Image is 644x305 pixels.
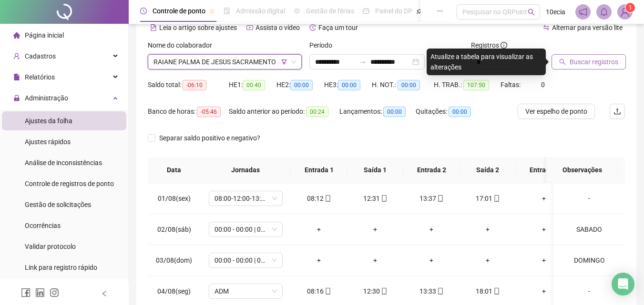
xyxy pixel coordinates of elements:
[427,49,546,75] div: Atualize a tabela para visualizar as alterações
[561,286,617,296] div: -
[380,288,388,295] span: mobile
[525,106,587,117] span: Ver espelho de ponto
[372,79,434,90] div: H. NOT.:
[236,7,285,15] span: Admissão digital
[13,53,20,59] span: user-add
[153,55,296,69] span: RAIANE PALMA DE JESUS SACRAMENTO
[50,288,59,297] span: instagram
[13,95,20,101] span: lock
[148,157,200,183] th: Data
[523,193,564,204] div: +
[355,224,396,235] div: +
[309,24,316,31] span: history
[25,201,91,208] span: Gestão de solicitações
[200,157,291,183] th: Jornadas
[518,104,595,119] button: Ver espelho de ponto
[229,79,276,90] div: HE 1:
[436,288,444,295] span: mobile
[21,288,31,297] span: facebook
[546,7,565,17] span: 10ecia
[155,133,264,143] span: Separar saldo positivo e negativo?
[25,52,56,60] span: Cadastros
[339,106,416,117] div: Lançamentos:
[501,42,507,49] span: info-circle
[411,193,452,204] div: 13:37
[25,138,71,146] span: Ajustes rápidos
[148,106,229,117] div: Banco de horas:
[224,8,230,14] span: file-done
[306,7,354,15] span: Gestão de férias
[101,290,108,297] span: left
[157,226,191,233] span: 02/08(sáb)
[467,255,508,266] div: +
[25,180,114,187] span: Controle de registros de ponto
[516,157,572,183] th: Entrada 3
[298,193,339,204] div: 08:12
[618,5,632,19] img: 73963
[552,24,623,31] span: Alternar para versão lite
[629,4,632,11] span: 1
[209,9,215,14] span: pushpin
[552,54,626,69] button: Buscar registros
[403,157,460,183] th: Entrada 2
[570,57,618,67] span: Buscar registros
[298,224,339,235] div: +
[246,24,253,31] span: youtube
[375,7,412,15] span: Painel do DP
[153,7,205,15] span: Controle de ponto
[559,59,566,65] span: search
[437,8,443,14] span: ellipsis
[318,24,358,31] span: Faça um tour
[298,255,339,266] div: +
[436,195,444,202] span: mobile
[25,31,64,39] span: Página inicial
[290,80,313,90] span: 00:00
[492,288,500,295] span: mobile
[523,224,564,235] div: +
[25,222,61,229] span: Ocorrências
[25,159,102,167] span: Análise de inconsistências
[324,79,372,90] div: HE 3:
[156,256,192,264] span: 03/08(dom)
[355,286,396,296] div: 12:30
[528,9,535,16] span: search
[183,80,206,90] span: -06:10
[460,157,516,183] th: Saída 2
[309,40,338,50] label: Período
[579,8,587,16] span: notification
[411,224,452,235] div: +
[291,157,347,183] th: Entrada 1
[523,286,564,296] div: +
[543,24,550,31] span: swap
[416,9,422,14] span: pushpin
[561,224,617,235] div: SABADO
[467,193,508,204] div: 17:01
[276,79,324,90] div: HE 2:
[467,286,508,296] div: 18:01
[256,24,300,31] span: Assista o vídeo
[467,224,508,235] div: +
[148,40,218,50] label: Nome do colaborador
[35,288,45,297] span: linkedin
[416,106,482,117] div: Quitações:
[157,287,191,295] span: 04/08(seg)
[546,157,618,183] th: Observações
[294,8,300,14] span: sun
[13,32,20,39] span: home
[501,81,522,89] span: Faltas:
[215,253,277,267] span: 00:00 - 00:00 | 00:00 - 00:00
[281,59,287,65] span: filter
[471,40,507,50] span: Registros
[25,117,72,125] span: Ajustes da folha
[338,80,360,90] span: 00:00
[541,81,545,89] span: 0
[359,58,367,66] span: to
[355,193,396,204] div: 12:31
[13,74,20,80] span: file
[25,94,68,102] span: Administração
[347,157,403,183] th: Saída 1
[215,222,277,236] span: 00:00 - 00:00 | 00:00 - 00:00
[383,107,406,117] span: 00:00
[613,108,621,115] span: upload
[411,255,452,266] div: +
